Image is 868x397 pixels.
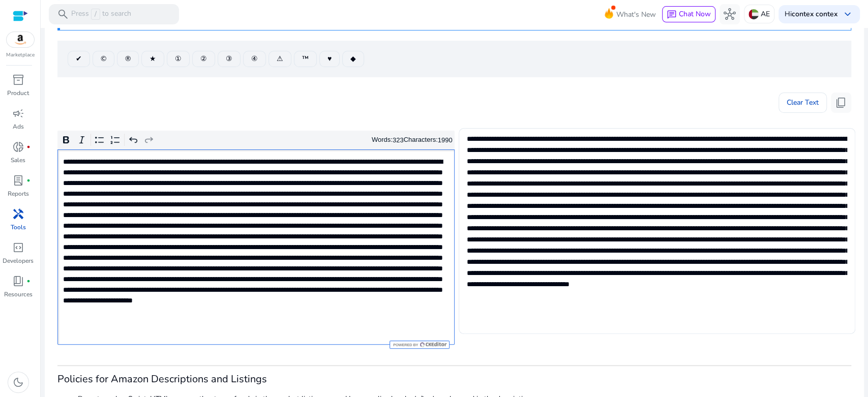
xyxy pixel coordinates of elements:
button: © [93,51,114,67]
img: amazon.svg [7,32,34,47]
button: content_copy [831,93,851,113]
span: fiber_manual_record [26,178,31,182]
h3: Policies for Amazon Descriptions and Listings [57,373,851,385]
span: ① [175,53,182,64]
span: dark_mode [12,376,24,388]
p: Sales [11,156,25,165]
span: donut_small [12,141,24,153]
button: ™ [294,51,317,67]
button: ② [192,51,215,67]
div: Editor toolbar [57,131,455,150]
button: ◆ [342,51,364,67]
span: ◆ [350,53,356,64]
button: ③ [218,51,241,67]
button: Clear Text [779,93,827,113]
p: Reports [8,189,29,198]
label: 323 [393,136,404,144]
span: ③ [226,53,232,64]
button: ® [117,51,139,67]
button: ♥ [319,51,340,67]
span: Chat Now [679,9,711,19]
span: book_4 [12,275,24,287]
div: Words: Characters: [372,134,453,146]
p: AE [761,5,770,23]
button: ① [167,51,190,67]
label: 1990 [438,136,453,144]
span: / [91,9,100,20]
button: ④ [243,51,266,67]
span: ® [125,53,131,64]
p: Press to search [71,9,131,20]
span: ♥ [327,53,332,64]
span: Powered by [392,343,418,347]
span: fiber_manual_record [26,145,31,149]
span: fiber_manual_record [26,279,31,283]
span: ④ [251,53,258,64]
span: campaign [12,107,24,119]
button: ⚠ [268,51,291,67]
button: ✔ [68,51,90,67]
span: keyboard_arrow_down [842,8,854,20]
span: search [57,8,69,20]
span: lab_profile [12,174,24,187]
button: chatChat Now [662,6,715,22]
span: ② [200,53,207,64]
p: Product [7,88,29,98]
b: contex contex [792,9,837,19]
p: Developers [3,256,34,265]
button: hub [720,4,740,24]
div: Rich Text Editor. Editing area: main. Press Alt+0 for help. [57,149,455,345]
p: Tools [11,223,26,232]
span: code_blocks [12,241,24,254]
img: ae.svg [749,9,759,19]
p: Hi [785,11,837,18]
p: Resources [4,290,33,299]
button: ★ [141,51,164,67]
span: ★ [149,53,156,64]
span: Clear Text [787,93,819,113]
p: Marketplace [6,51,35,59]
span: ™ [302,53,309,64]
span: ✔ [76,53,82,64]
span: handyman [12,208,24,220]
span: content_copy [835,97,847,109]
span: © [101,53,106,64]
span: chat [667,10,677,20]
span: inventory_2 [12,74,24,86]
span: ⚠ [277,53,283,64]
p: Ads [13,122,24,131]
span: What's New [616,6,656,23]
span: hub [724,8,736,20]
